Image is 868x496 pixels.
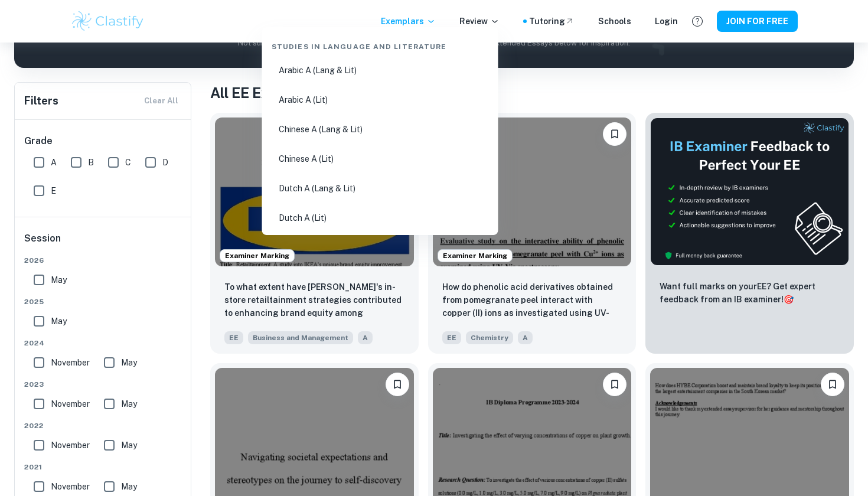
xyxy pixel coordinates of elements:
[88,156,94,169] span: B
[518,331,533,344] span: A
[645,113,854,354] a: ThumbnailWant full marks on yourEE? Get expert feedback from an IB examiner!
[215,118,414,266] img: Business and Management EE example thumbnail: To what extent have IKEA's in-store reta
[267,116,494,143] li: Chinese A (Lang & Lit)
[24,255,182,266] span: 2026
[687,11,707,31] button: Help and Feedback
[660,280,840,306] p: Want full marks on your EE ? Get expert feedback from an IB examiner!
[121,397,137,410] span: May
[51,356,90,369] span: November
[51,439,90,452] span: November
[51,397,90,410] span: November
[267,32,494,57] div: Studies in Language and Literature
[24,37,844,49] p: Not sure what to search for? You can always look through our example Extended Essays below for in...
[603,373,626,396] button: Please log in to bookmark exemplars
[51,480,90,493] span: November
[24,462,182,472] span: 2021
[442,280,622,321] p: How do phenolic acid derivatives obtained from pomegranate peel interact with copper (II) ions as...
[433,118,632,266] img: Chemistry EE example thumbnail: How do phenolic acid derivatives obtaine
[24,338,182,348] span: 2024
[267,204,494,231] li: Dutch A (Lit)
[598,15,631,28] a: Schools
[121,356,137,369] span: May
[386,373,409,396] button: Please log in to bookmark exemplars
[438,250,512,261] span: Examiner Marking
[267,145,494,172] li: Chinese A (Lit)
[210,82,854,103] h1: All EE Examples
[224,280,404,321] p: To what extent have IKEA's in-store retailtainment strategies contributed to enhancing brand equi...
[466,331,513,344] span: Chemistry
[51,273,67,286] span: May
[381,15,436,28] p: Exemplars
[24,93,58,109] h6: Filters
[603,122,626,146] button: Please log in to bookmark exemplars
[267,86,494,113] li: Arabic A (Lit)
[24,231,182,255] h6: Session
[650,118,849,266] img: Thumbnail
[717,11,798,32] button: JOIN FOR FREE
[162,156,168,169] span: D
[125,156,131,169] span: C
[784,295,794,304] span: 🎯
[121,480,137,493] span: May
[24,296,182,307] span: 2025
[529,15,575,28] a: Tutoring
[24,134,182,148] h6: Grade
[24,420,182,431] span: 2022
[248,331,353,344] span: Business and Management
[121,439,137,452] span: May
[24,379,182,390] span: 2023
[70,9,145,33] img: Clastify logo
[267,57,494,84] li: Arabic A (Lang & Lit)
[442,331,461,344] span: EE
[220,250,294,261] span: Examiner Marking
[821,373,844,396] button: Please log in to bookmark exemplars
[358,331,373,344] span: A
[459,15,500,28] p: Review
[51,156,57,169] span: A
[428,113,637,354] a: Examiner MarkingPlease log in to bookmark exemplarsHow do phenolic acid derivatives obtained from...
[210,113,419,354] a: Examiner MarkingPlease log in to bookmark exemplarsTo what extent have IKEA's in-store retailtain...
[51,184,56,197] span: E
[655,15,678,28] a: Login
[51,315,67,328] span: May
[224,331,243,344] span: EE
[267,175,494,202] li: Dutch A (Lang & Lit)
